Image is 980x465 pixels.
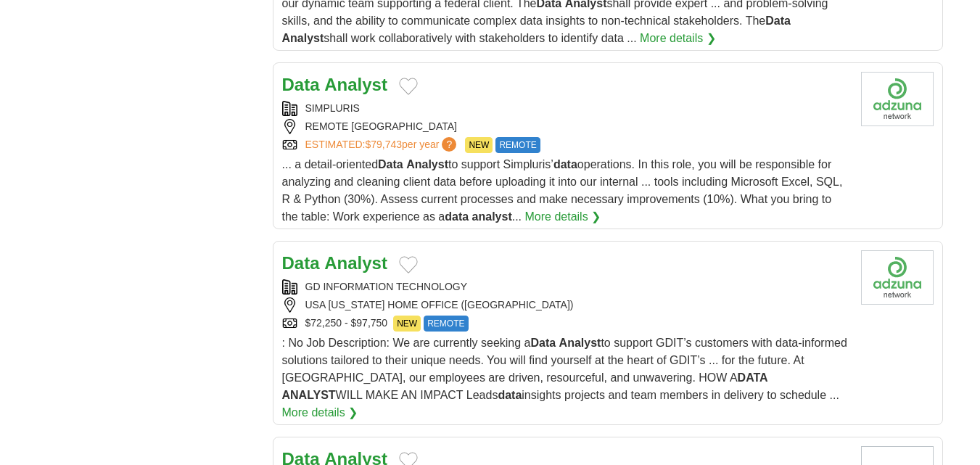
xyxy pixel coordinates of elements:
div: $72,250 - $97,750 [282,316,849,332]
button: Add to favorite jobs [399,256,418,273]
strong: data [553,158,577,170]
div: REMOTE [GEOGRAPHIC_DATA] [282,119,849,134]
strong: Data [530,337,556,349]
strong: ANALYST [282,389,336,401]
a: Data Analyst [282,75,387,94]
a: More details ❯ [525,208,601,226]
span: ? [442,137,456,152]
strong: Data [282,75,320,94]
div: SIMPLURIS [282,101,849,116]
span: NEW [393,316,421,332]
a: More details ❯ [282,404,358,421]
strong: analyst [472,210,512,223]
span: : No Job Description: We are currently seeking a to support GDIT’s customers with data-informed s... [282,337,847,401]
div: USA [US_STATE] HOME OFFICE ([GEOGRAPHIC_DATA]) [282,297,849,313]
strong: Data [765,15,791,27]
strong: Analyst [406,158,448,170]
strong: Data [378,158,403,170]
strong: Analyst [324,75,387,94]
img: Company logo [861,250,934,305]
strong: data [498,389,522,401]
a: Data Analyst [282,253,387,273]
strong: Data [282,253,320,273]
a: ESTIMATED:$79,743per year? [305,137,460,153]
span: NEW [465,137,493,153]
span: ... a detail-oriented to support Simpluris’ operations. In this role, you will be responsible for... [282,158,843,223]
span: REMOTE [495,137,540,153]
img: Company logo [861,72,934,126]
strong: Analyst [559,337,601,349]
span: $79,743 [365,139,402,150]
span: REMOTE [424,316,468,332]
a: More details ❯ [640,30,716,47]
strong: Analyst [282,32,324,44]
strong: Analyst [324,253,387,273]
strong: DATA [738,371,768,384]
button: Add to favorite jobs [399,78,418,95]
strong: data [445,210,469,223]
div: GD INFORMATION TECHNOLOGY [282,279,849,295]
